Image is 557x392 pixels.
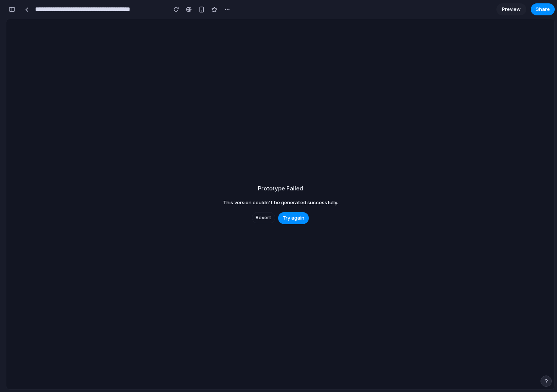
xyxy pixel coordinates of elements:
button: Try again [278,212,309,224]
span: Preview [502,6,521,13]
button: Revert [252,212,275,223]
span: Share [536,6,550,13]
span: Revert [256,214,271,221]
span: This version couldn't be generated successfully. [223,199,338,206]
span: Try again [283,214,304,222]
h2: Prototype Failed [258,184,303,193]
button: Share [531,3,555,15]
a: Preview [496,3,526,15]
